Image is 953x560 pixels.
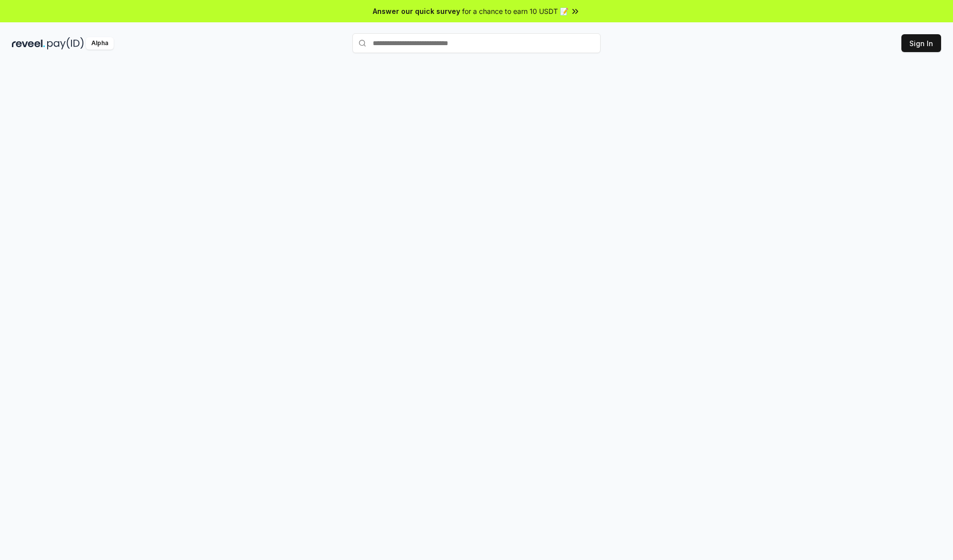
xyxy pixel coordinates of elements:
img: pay_id [47,37,84,50]
button: Sign In [901,34,941,52]
span: Answer our quick survey [373,6,460,16]
div: Alpha [86,37,114,50]
span: for a chance to earn 10 USDT 📝 [462,6,568,16]
img: reveel_dark [12,37,45,50]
